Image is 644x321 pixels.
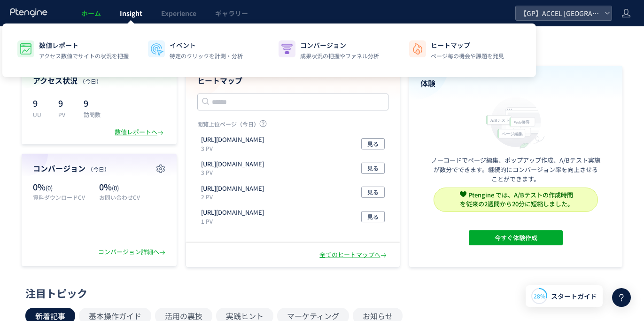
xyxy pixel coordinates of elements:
h4: コンバージョン [33,163,165,174]
span: Insight [120,8,142,18]
p: https://accel-japan.com/lp/gp2307_5/ [201,160,264,169]
p: アクセス数値でサイトの状況を把握 [39,52,129,60]
p: 訪問数 [84,110,101,118]
span: 【GP】ACCEL [GEOGRAPHIC_DATA] [517,6,601,20]
span: 28% [534,292,545,300]
p: 閲覧上位ページ（今日） [197,120,388,132]
p: 2 PV [201,193,268,201]
span: （今日） [79,77,102,85]
span: (0) [112,183,119,192]
p: ヒートマップ [431,40,504,50]
div: 数値レポートへ [115,128,165,137]
span: （今日） [87,165,110,173]
div: 注目トピック [25,286,614,300]
p: 0% [99,181,165,193]
div: コンバージョン詳細へ [98,248,167,257]
p: 成果状況の把握やファネル分析 [300,52,379,60]
span: Experience [161,8,196,18]
span: スタートガイド [551,291,597,301]
button: 見る [361,211,385,222]
p: https://accel-japan.com/contact_form/thanks/index.html [201,208,264,217]
img: svg+xml,%3c [460,191,466,197]
p: 3 PV [201,168,268,176]
span: 見る [367,187,379,198]
button: 見る [361,163,385,174]
h4: 体験 [420,78,612,89]
span: (0) [46,183,53,192]
span: 見る [367,163,379,174]
button: 見る [361,187,385,198]
span: 見る [367,211,379,222]
p: 3 PV [201,144,268,152]
div: 全てのヒートマップへ [319,251,388,259]
p: 資料ダウンロードCV [33,193,94,201]
p: 特定のクリックを計測・分析 [170,52,243,60]
p: 1 PV [201,217,268,225]
p: 9 [33,95,47,110]
p: ノーコードでページ編集、ポップアップ作成、A/Bテスト実施が数分でできます。継続的にコンバージョン率を向上させることができます。 [431,156,600,184]
p: PV [58,110,72,118]
span: 見る [367,138,379,149]
span: ホーム [81,8,101,18]
img: home_experience_onbo_jp-C5-EgdA0.svg [481,94,550,149]
p: イベント [170,40,243,50]
button: 見る [361,138,385,149]
p: 9 [58,95,72,110]
p: 数値レポート [39,40,129,50]
button: 今すぐ体験作成 [469,230,563,245]
p: ページ毎の機会や課題を発見 [431,52,504,60]
h4: ヒートマップ [197,75,388,86]
h4: アクセス状況 [33,75,165,86]
p: https://accel-japan.com/contact_form/thanks/ [201,184,264,193]
span: ギャラリー [215,8,248,18]
p: お問い合わせCV [99,193,165,201]
p: コンバージョン [300,40,379,50]
span: Ptengine では、A/Bテストの作成時間 を従来の2週間から20分に短縮しました。 [460,190,574,208]
span: 今すぐ体験作成 [494,230,537,245]
p: UU [33,110,47,118]
p: 9 [84,95,101,110]
p: https://accel-japan.com/download/thanks/ [201,135,264,144]
p: 0% [33,181,94,193]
